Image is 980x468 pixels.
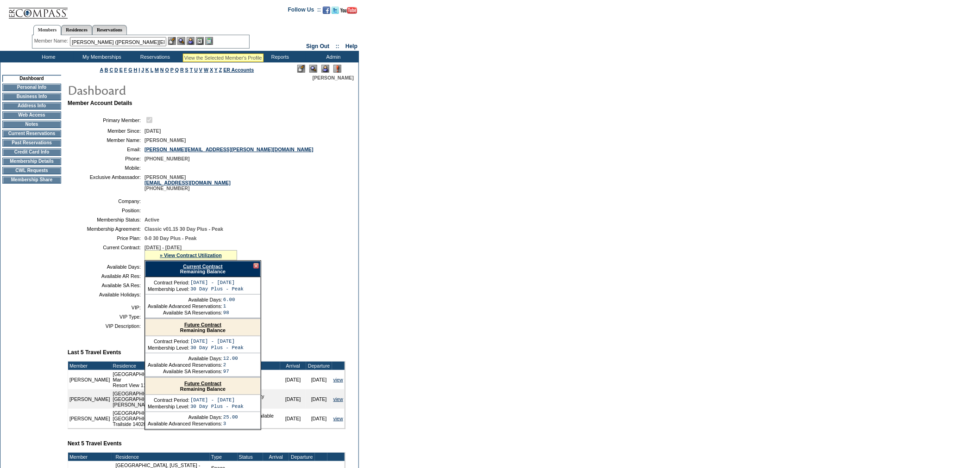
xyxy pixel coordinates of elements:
td: Available Days: [148,297,222,302]
a: Z [219,67,222,73]
span: [DATE] [144,128,161,134]
td: Primary Member: [71,116,141,124]
td: Available Days: [148,414,222,420]
img: Impersonate [321,65,329,73]
a: Subscribe to our YouTube Channel [340,9,357,15]
td: Company: [71,198,141,204]
span: [DATE] - [DATE] [144,245,182,250]
a: U [194,67,198,73]
a: C [109,67,113,73]
a: Current Contract [183,264,222,269]
td: [DATE] - [DATE] [190,397,244,403]
a: S [185,67,188,73]
a: P [170,67,174,73]
td: Residence [114,453,210,461]
td: [DATE] [306,389,332,409]
a: Help [346,43,358,49]
td: 12.00 [223,356,238,361]
td: Available Advanced Reservations: [148,421,222,426]
td: Reservations [127,51,181,62]
a: O [165,67,169,73]
td: Member Since: [71,128,141,134]
td: 2 [223,362,238,368]
td: [DATE] [280,370,306,389]
td: Available SA Res: [71,283,141,288]
img: View [177,37,185,45]
td: 30 Day Plus - Peak [190,404,244,409]
a: Sign Out [306,43,329,49]
td: VIP: [71,305,141,310]
td: Membership Details [2,158,61,165]
td: Dashboard [2,75,61,82]
td: Available Advanced Reservations: [148,303,222,309]
td: VIP Description: [71,323,141,329]
td: 3 [223,421,238,426]
td: Type [210,453,238,461]
td: [DATE] [306,370,332,389]
td: Available SA Reservations: [148,310,222,315]
td: Mobile: [71,165,141,171]
td: Member Name: [71,137,141,143]
b: Member Account Details [68,100,132,106]
img: b_edit.gif [168,37,176,45]
td: Past Reservations [2,139,61,147]
td: Membership Level: [148,345,189,351]
a: K [145,67,149,73]
td: Membership Status: [71,217,141,222]
td: [DATE] [306,409,332,428]
td: Notes [2,121,61,128]
td: Current Contract: [71,245,141,260]
a: Q [175,67,179,73]
td: CWL Requests [2,167,61,174]
img: b_calculator.gif [205,37,213,45]
td: [PERSON_NAME] [68,389,112,409]
span: [PERSON_NAME] [144,137,186,143]
a: E [119,67,123,73]
div: Remaining Balance [145,261,261,277]
img: Log Concern/Member Elevation [333,65,341,73]
a: J [141,67,144,73]
td: Arrival [280,362,306,370]
td: 30 Day Plus - Peak [190,286,244,292]
td: Contract Period: [148,280,189,285]
div: Remaining Balance [145,378,260,395]
td: Available Advanced Reservations: [148,362,222,368]
td: [DATE] - [DATE] [190,339,244,344]
td: Web Access [2,111,61,119]
span: 0-0 30 Day Plus - Peak [144,235,197,241]
td: Follow Us :: [288,6,321,17]
td: [GEOGRAPHIC_DATA], [GEOGRAPHIC_DATA] - Baha Mar Resort View 118 [112,370,238,389]
td: Departure [289,453,315,461]
td: Member [68,362,112,370]
img: View Mode [309,65,317,73]
td: 98 [223,310,235,315]
td: Membership Level: [148,286,189,292]
a: ER Accounts [223,67,254,73]
td: [PERSON_NAME] [68,370,112,389]
img: Impersonate [187,37,195,45]
td: VIP Type: [71,314,141,320]
td: [GEOGRAPHIC_DATA], [US_STATE] - Mountainside at [GEOGRAPHIC_DATA] Trailside 14020 [112,409,238,428]
td: Reports [252,51,306,62]
a: Members [33,25,62,35]
span: Classic v01.15 30 Day Plus - Peak [144,226,223,232]
td: Contract Period: [148,339,189,344]
a: R [180,67,184,73]
img: Reservations [196,37,204,45]
img: Become our fan on Facebook [323,6,330,14]
a: X [210,67,213,73]
td: [PERSON_NAME] [68,409,112,428]
span: :: [336,43,339,49]
td: 97 [223,369,238,374]
td: Available SA Reservations: [148,369,222,374]
a: B [105,67,108,73]
td: Price Plan: [71,235,141,241]
td: [DATE] [280,409,306,428]
a: Future Contract [184,381,221,386]
td: Membership Level: [148,404,189,409]
td: Business Info [2,93,61,100]
td: [DATE] [280,389,306,409]
td: Position: [71,208,141,213]
b: Last 5 Travel Events [68,349,121,356]
td: Email: [71,147,141,152]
